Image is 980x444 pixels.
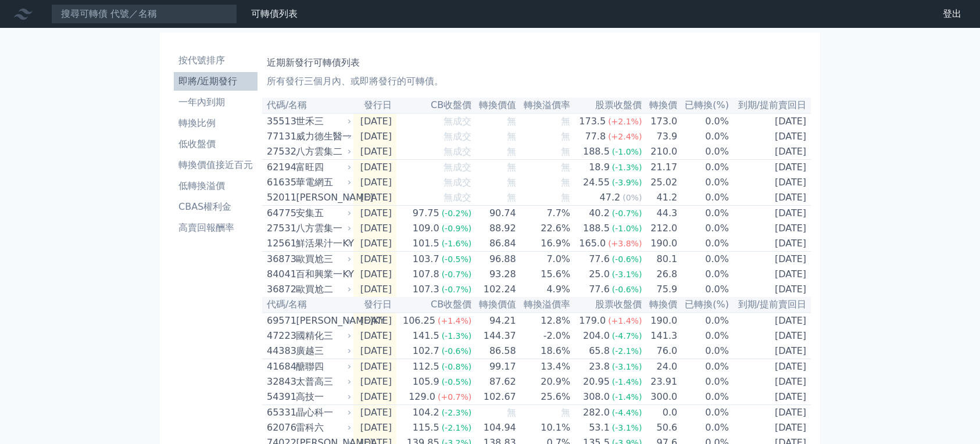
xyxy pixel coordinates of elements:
[267,390,293,404] div: 54391
[642,252,678,267] td: 80.1
[608,239,642,248] span: (+3.8%)
[443,131,471,142] span: 無成交
[296,421,349,435] div: 雷科六
[472,267,517,282] td: 93.28
[583,130,609,144] div: 77.8
[396,98,472,113] th: CB收盤價
[729,297,811,313] th: 到期/提前賣回日
[729,420,811,435] td: [DATE]
[507,146,516,157] span: 無
[642,297,678,313] th: 轉換價
[517,313,571,328] td: 12.8%
[612,362,642,371] span: (-3.1%)
[678,328,729,343] td: 0.0%
[577,237,608,250] div: 165.0
[678,129,729,144] td: 0.0%
[642,359,678,375] td: 24.0
[267,237,293,250] div: 12561
[507,131,516,142] span: 無
[571,297,642,313] th: 股票收盤價
[296,314,349,328] div: [PERSON_NAME]KY
[267,329,293,343] div: 47223
[642,405,678,421] td: 0.0
[353,297,396,313] th: 發行日
[586,421,612,435] div: 53.1
[642,282,678,297] td: 75.9
[472,313,517,328] td: 94.21
[472,98,517,113] th: 轉換價值
[678,420,729,435] td: 0.0%
[581,390,612,404] div: 308.0
[581,145,612,159] div: 188.5
[296,267,349,281] div: 百和興業一KY
[642,374,678,389] td: 23.91
[353,359,396,375] td: [DATE]
[561,146,570,157] span: 無
[442,362,472,371] span: (-0.8%)
[174,135,257,153] a: 低收盤價
[442,423,472,432] span: (-2.1%)
[612,163,642,172] span: (-1.3%)
[612,377,642,386] span: (-1.4%)
[410,267,442,281] div: 107.8
[642,190,678,206] td: 41.2
[410,221,442,235] div: 109.0
[678,374,729,389] td: 0.0%
[678,236,729,252] td: 0.0%
[561,407,570,418] span: 無
[623,193,642,202] span: (0%)
[296,145,349,159] div: 八方雲集二
[586,267,612,281] div: 25.0
[577,114,608,128] div: 173.5
[443,177,471,188] span: 無成交
[729,313,811,328] td: [DATE]
[729,206,811,221] td: [DATE]
[678,405,729,421] td: 0.0%
[400,314,438,328] div: 106.25
[642,221,678,236] td: 212.0
[174,198,257,216] a: CBAS權利金
[410,206,442,220] div: 97.75
[353,374,396,389] td: [DATE]
[612,224,642,233] span: (-1.0%)
[517,252,571,267] td: 7.0%
[410,282,442,296] div: 107.3
[410,237,442,250] div: 101.5
[612,255,642,264] span: (-0.6%)
[267,267,293,281] div: 84041
[729,221,811,236] td: [DATE]
[174,95,257,109] li: 一年內到期
[353,405,396,421] td: [DATE]
[267,160,293,174] div: 62194
[472,282,517,297] td: 102.24
[353,113,396,129] td: [DATE]
[443,116,471,127] span: 無成交
[174,51,257,70] a: 按代號排序
[678,267,729,282] td: 0.0%
[174,158,257,172] li: 轉換價值接近百元
[517,359,571,375] td: 13.4%
[581,221,612,235] div: 188.5
[174,93,257,112] a: 一年內到期
[472,328,517,343] td: 144.37
[51,4,237,24] input: 搜尋可轉債 代號／名稱
[729,129,811,144] td: [DATE]
[353,160,396,176] td: [DATE]
[612,408,642,417] span: (-4.4%)
[353,267,396,282] td: [DATE]
[443,162,471,173] span: 無成交
[642,144,678,160] td: 210.0
[642,236,678,252] td: 190.0
[571,98,642,113] th: 股票收盤價
[267,252,293,266] div: 36873
[729,267,811,282] td: [DATE]
[612,147,642,156] span: (-1.0%)
[267,360,293,374] div: 41684
[442,346,472,356] span: (-0.6%)
[267,191,293,205] div: 52011
[353,282,396,297] td: [DATE]
[608,132,642,141] span: (+2.4%)
[442,270,472,279] span: (-0.7%)
[642,98,678,113] th: 轉換價
[353,343,396,359] td: [DATE]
